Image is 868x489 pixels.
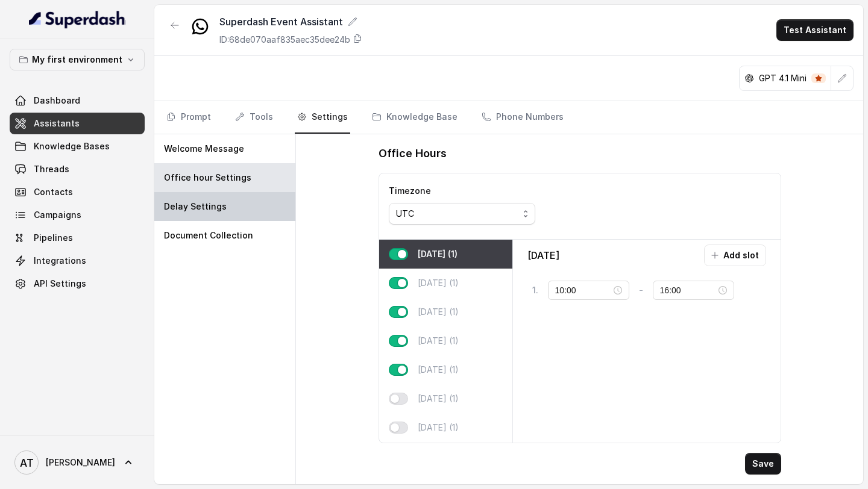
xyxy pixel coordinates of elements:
a: Contacts [10,181,145,203]
a: Knowledge Base [370,101,460,134]
p: [DATE] (1) [418,364,459,376]
p: [DATE] (1) [418,248,458,260]
button: Add slot [704,244,766,266]
p: 1 . [532,284,538,296]
p: [DATE] (1) [418,422,459,434]
a: Campaigns [10,204,145,226]
a: Tools [233,101,275,134]
span: [PERSON_NAME] [46,456,115,469]
span: Campaigns [34,209,81,221]
p: GPT 4.1 Mini [759,72,807,84]
button: Save [745,453,781,475]
p: [DATE] (1) [418,306,459,318]
a: API Settings [10,273,145,294]
div: UTC [396,207,518,221]
p: ID: 68de070aaf835aec35dee24b [219,34,350,46]
a: Settings [295,101,350,134]
a: Assistants [10,113,145,134]
text: AT [20,456,34,469]
span: Contacts [34,186,73,198]
nav: Tabs [164,101,854,134]
p: [DATE] (1) [418,393,459,405]
p: [DATE] (1) [418,335,459,347]
label: Timezone [389,185,431,196]
a: Threads [10,158,145,180]
a: [PERSON_NAME] [10,446,145,479]
p: [DATE] (1) [418,277,459,289]
a: Prompt [164,101,213,134]
p: - [639,283,643,297]
p: Office hour Settings [164,172,251,184]
span: Threads [34,163,69,175]
a: Pipelines [10,227,145,249]
a: Dashboard [10,90,145,111]
span: API Settings [34,278,86,290]
p: [DATE] [527,248,559,263]
a: Integrations [10,250,145,272]
button: Test Assistant [776,19,854,41]
p: Welcome Message [164,143,244,155]
button: My first environment [10,49,145,70]
a: Phone Numbers [479,101,566,134]
button: UTC [389,203,535,225]
h1: Office Hours [379,144,447,163]
input: Select time [660,284,716,297]
span: Pipelines [34,232,73,244]
span: Dashboard [34,95,80,107]
a: Knowledge Bases [10,135,145,157]
p: Document Collection [164,229,253,241]
svg: openai logo [744,73,754,83]
img: light.svg [29,10,126,29]
span: Integrations [34,255,86,267]
span: Knowledge Bases [34,140,110,152]
input: Select time [555,284,611,297]
p: My first environment [32,52,122,67]
p: Delay Settings [164,201,227,213]
span: Assistants [34,117,80,129]
div: Superdash Event Assistant [219,14,362,29]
